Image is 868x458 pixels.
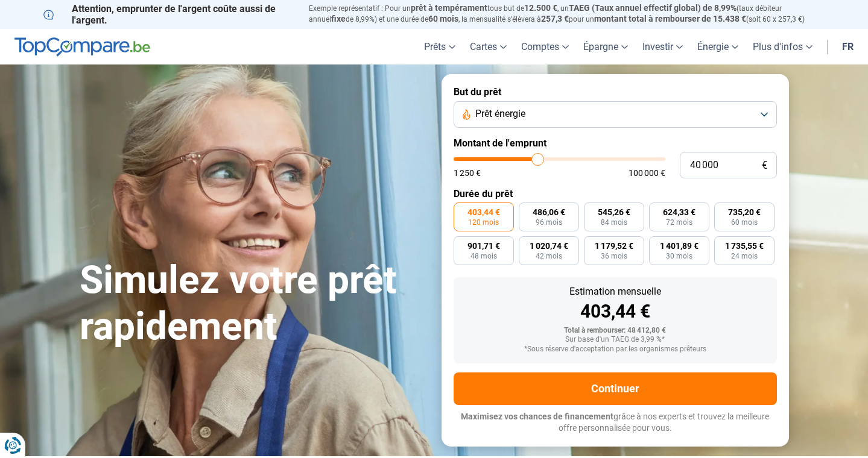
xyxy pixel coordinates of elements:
[576,29,635,64] a: Épargne
[690,29,746,64] a: Énergie
[666,253,692,260] span: 30 mois
[524,3,557,13] span: 12.500 €
[454,169,481,177] span: 1 250 €
[454,188,777,199] label: Durée du prêt
[533,208,565,216] span: 486,06 €
[762,160,767,171] span: €
[454,86,777,98] label: But du prêt
[43,3,294,26] p: Attention, emprunter de l'argent coûte aussi de l'argent.
[536,253,562,260] span: 42 mois
[467,208,500,216] span: 403,44 €
[463,303,767,321] div: 403,44 €
[463,287,767,296] div: Estimation mensuelle
[601,219,627,226] span: 84 mois
[666,219,692,226] span: 72 mois
[569,3,737,13] span: TAEG (Taux annuel effectif global) de 8,99%
[514,29,576,64] a: Comptes
[470,253,497,260] span: 48 mois
[463,336,767,344] div: Sur base d'un TAEG de 3,99 %*
[463,345,767,354] div: *Sous réserve d'acceptation par les organismes prêteurs
[530,242,568,250] span: 1 020,74 €
[728,208,761,216] span: 735,20 €
[331,14,346,24] span: fixe
[541,14,569,24] span: 257,3 €
[428,14,458,24] span: 60 mois
[594,14,746,24] span: montant total à rembourser de 15.438 €
[629,169,665,177] span: 100 000 €
[309,3,825,25] p: Exemple représentatif : Pour un tous but de , un (taux débiteur annuel de 8,99%) et une durée de ...
[463,327,767,335] div: Total à rembourser: 48 412,80 €
[601,253,627,260] span: 36 mois
[454,411,777,434] p: grâce à nos experts et trouvez la meilleure offre personnalisée pour vous.
[725,242,764,250] span: 1 735,55 €
[454,372,777,405] button: Continuer
[475,107,525,121] span: Prêt énergie
[417,29,463,64] a: Prêts
[80,257,427,350] h1: Simulez votre prêt rapidement
[536,219,562,226] span: 96 mois
[463,29,514,64] a: Cartes
[731,253,758,260] span: 24 mois
[454,137,777,149] label: Montant de l'emprunt
[467,242,500,250] span: 901,71 €
[14,37,150,57] img: TopCompare
[595,242,633,250] span: 1 179,52 €
[731,219,758,226] span: 60 mois
[663,208,695,216] span: 624,33 €
[835,29,861,64] a: fr
[746,29,820,64] a: Plus d'infos
[468,219,499,226] span: 120 mois
[635,29,690,64] a: Investir
[454,101,777,128] button: Prêt énergie
[461,412,613,421] span: Maximisez vos chances de financement
[411,3,487,13] span: prêt à tempérament
[598,208,630,216] span: 545,26 €
[660,242,699,250] span: 1 401,89 €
